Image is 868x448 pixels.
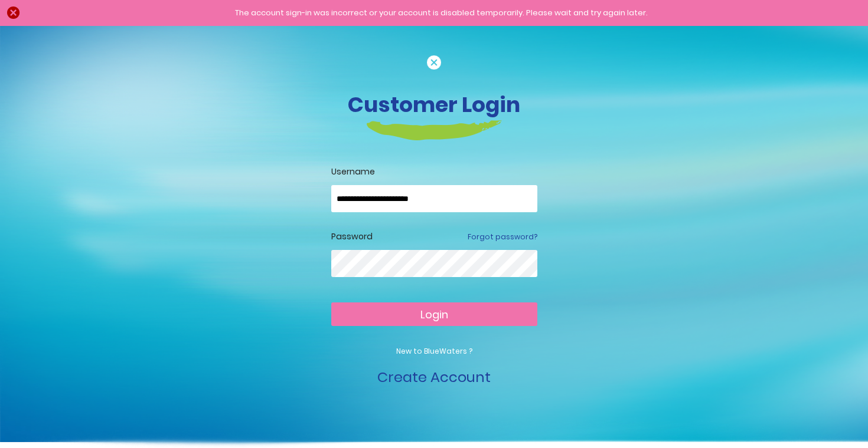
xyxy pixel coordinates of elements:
div: The account sign-in was incorrect or your account is disabled temporarily. Please wait and try ag... [27,7,856,19]
button: Login [331,302,537,326]
label: Password [331,230,373,243]
label: Username [331,166,537,178]
img: login-heading-border.png [367,120,502,140]
h3: Customer Login [106,92,762,117]
a: Create Account [377,367,491,387]
span: Login [420,307,448,322]
a: Forgot password? [468,232,537,242]
img: cancel [427,55,441,70]
p: New to BlueWaters ? [331,346,537,357]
